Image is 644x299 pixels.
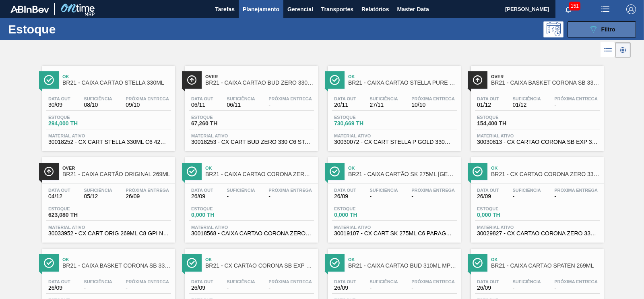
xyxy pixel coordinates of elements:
[227,285,255,291] span: -
[465,151,608,243] a: ÍconeOkBR21 - CX CARTAO CORONA ZERO 330ML C6 PY PROPData out26/09Suficiência-Próxima Entrega-Esto...
[62,171,171,177] span: BR21 - CAIXA CARTÃO ORIGINAL 269ML
[512,188,541,193] span: Suficiência
[369,193,398,199] span: -
[215,4,235,14] span: Tarefas
[191,193,213,199] span: 26/09
[191,139,312,145] span: 30018253 - CX CART BUD ZERO 330 C6 STAB CHILE 298G
[321,4,353,14] span: Transportes
[8,25,125,34] h1: Estoque
[477,96,499,101] span: Data out
[554,279,598,284] span: Próxima Entrega
[268,285,312,291] span: -
[84,188,112,193] span: Suficiência
[10,6,49,13] img: TNhmsLtSVTkK8tSr43FrP2fwEKptu5GPRR3wAAAABJRU5ErkJggg==
[477,193,499,199] span: 26/09
[48,206,105,211] span: Estoque
[348,171,457,177] span: BR21 - CAIXA CARTÃO SK 275ML PARAGUAI
[322,151,465,243] a: ÍconeOkBR21 - CAIXA CARTÃO SK 275ML [GEOGRAPHIC_DATA]Data out26/09Suficiência-Próxima Entrega-Est...
[568,21,636,37] button: Filtro
[512,96,541,101] span: Suficiência
[187,166,197,176] img: Ícone
[477,102,499,108] span: 01/12
[334,102,356,108] span: 20/11
[191,230,312,237] span: 30018568 - CAIXA CARTAO CORONA ZERO 330ML C6 PY
[287,4,313,14] span: Gerencial
[48,285,70,291] span: 26/09
[334,212,390,218] span: 0,000 TH
[126,279,169,284] span: Próxima Entrega
[348,166,457,170] span: Ok
[334,96,356,101] span: Data out
[601,42,615,58] div: Visão em Lista
[48,212,105,218] span: 623,080 TH
[477,212,533,218] span: 0,000 TH
[191,120,248,127] span: 67,260 TH
[411,193,455,199] span: -
[626,4,636,14] img: Logout
[48,139,169,145] span: 30018252 - CX CART STELLA 330ML C6 429 298G
[84,285,112,291] span: -
[477,139,598,145] span: 30030813 - CX CARTAO CORONA SB EXP 330 C6 NIV24
[369,96,398,101] span: Suficiência
[554,96,598,101] span: Próxima Entrega
[227,279,255,284] span: Suficiência
[191,212,248,218] span: 0,000 TH
[334,133,455,138] span: Material ativo
[465,60,608,151] a: ÍconeOverBR21 - CAIXA BASKET CORONA SB 330ML EXPData out01/12Suficiência01/12Próxima Entrega-Esto...
[268,193,312,199] span: -
[205,257,314,262] span: Ok
[227,188,255,193] span: Suficiência
[36,151,179,243] a: ÍconeOverBR21 - CAIXA CARTÃO ORIGINAL 269MLData out04/12Suficiência05/12Próxima Entrega26/09Estoq...
[491,80,600,86] span: BR21 - CAIXA BASKET CORONA SB 330ML EXP
[48,96,70,101] span: Data out
[191,188,213,193] span: Data out
[126,188,169,193] span: Próxima Entrega
[205,74,314,79] span: Over
[473,258,483,268] img: Ícone
[187,75,197,85] img: Ícone
[126,96,169,101] span: Próxima Entrega
[334,285,356,291] span: 26/09
[554,285,598,291] span: -
[411,102,455,108] span: 10/10
[473,166,483,176] img: Ícone
[348,80,457,86] span: BR21 - CAIXA CARTAO STELLA PURE GOLD 330 ML
[191,285,213,291] span: 26/09
[268,279,312,284] span: Próxima Entrega
[227,102,255,108] span: 06/11
[48,133,169,138] span: Material ativo
[44,75,54,85] img: Ícone
[334,193,356,199] span: 26/09
[44,166,54,176] img: Ícone
[369,285,398,291] span: -
[330,75,340,85] img: Ícone
[334,188,356,193] span: Data out
[477,133,598,138] span: Material ativo
[268,96,312,101] span: Próxima Entrega
[84,96,112,101] span: Suficiência
[268,188,312,193] span: Próxima Entrega
[191,115,248,120] span: Estoque
[48,115,105,120] span: Estoque
[348,74,457,79] span: Ok
[48,193,70,199] span: 04/12
[348,263,457,269] span: BR21 - CAIXA CARTAO BUD 310ML MP C6
[191,133,312,138] span: Material ativo
[411,285,455,291] span: -
[491,74,600,79] span: Over
[334,206,390,211] span: Estoque
[62,74,171,79] span: Ok
[227,96,255,101] span: Suficiência
[615,42,631,58] div: Visão em Cards
[62,80,171,86] span: BR21 - CAIXA CARTÃO STELLA 330ML
[187,258,197,268] img: Ícone
[491,166,600,170] span: Ok
[554,188,598,193] span: Próxima Entrega
[48,230,169,237] span: 30033952 - CX CART ORIG 269ML C8 GPI NIV24
[477,115,533,120] span: Estoque
[334,279,356,284] span: Data out
[554,102,598,108] span: -
[411,188,455,193] span: Próxima Entrega
[334,115,390,120] span: Estoque
[84,279,112,284] span: Suficiência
